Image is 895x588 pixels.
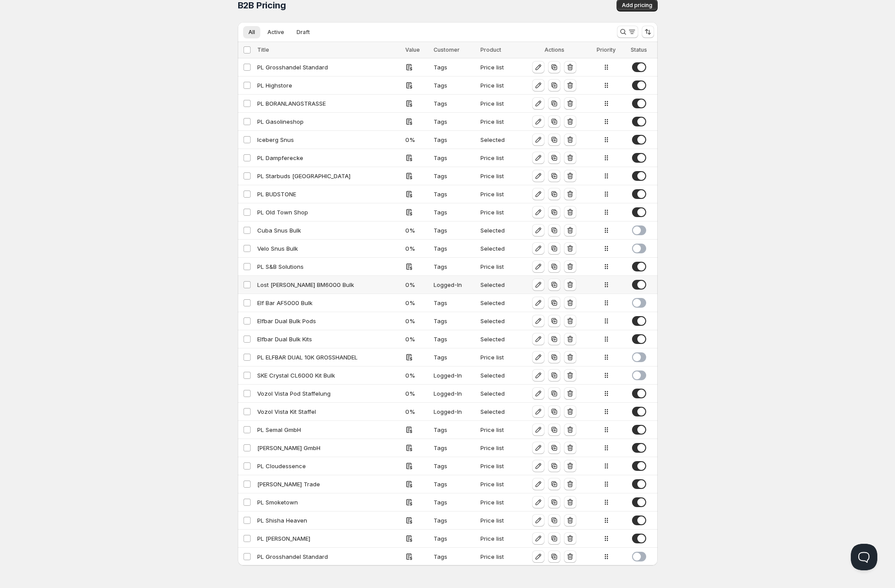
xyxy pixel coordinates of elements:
[257,317,400,325] div: Elfbar Dual Bulk Pods
[405,135,428,144] div: 0 %
[434,172,476,180] div: Tags
[480,63,517,72] div: Price list
[257,172,400,180] div: PL Starbuds [GEOGRAPHIC_DATA]
[851,544,877,570] iframe: Help Scout Beacon - Open
[257,552,400,561] div: PL Grosshandel Standard
[434,480,476,489] div: Tags
[434,534,476,543] div: Tags
[257,46,269,53] span: Title
[434,153,476,162] div: Tags
[480,262,517,271] div: Price list
[480,335,517,344] div: Selected
[480,534,517,543] div: Price list
[480,99,517,108] div: Price list
[434,498,476,507] div: Tags
[480,226,517,235] div: Selected
[257,208,400,217] div: PL Old Town Shop
[405,46,420,53] span: Value
[434,99,476,108] div: Tags
[257,262,400,271] div: PL S&B Solutions
[257,407,400,416] div: Vozol Vista Kit Staffel
[480,443,517,452] div: Price list
[480,317,517,325] div: Selected
[405,298,428,307] div: 0 %
[597,46,616,53] span: Priority
[257,389,400,398] div: Vozol Vista Pod Staffelung
[434,135,476,144] div: Tags
[480,462,517,470] div: Price list
[480,190,517,199] div: Price list
[434,443,476,452] div: Tags
[405,280,428,289] div: 0 %
[434,552,476,561] div: Tags
[622,2,652,9] span: Add pricing
[434,425,476,434] div: Tags
[257,99,400,108] div: PL BORANLANGSTRASSE
[257,462,400,470] div: PL Cloudessence
[480,480,517,489] div: Price list
[480,371,517,380] div: Selected
[480,135,517,144] div: Selected
[257,117,400,126] div: PL Gasolineshop
[434,407,476,416] div: Logged-In
[434,81,476,90] div: Tags
[434,208,476,217] div: Tags
[434,353,476,362] div: Tags
[434,280,476,289] div: Logged-In
[642,26,654,38] button: Sort the results
[480,81,517,90] div: Price list
[405,407,428,416] div: 0 %
[257,498,400,507] div: PL Smoketown
[480,46,501,53] span: Product
[545,46,564,53] span: Actions
[257,371,400,380] div: SKE Crystal CL6000 Kit Bulk
[480,425,517,434] div: Price list
[257,353,400,362] div: PL ELFBAR DUAL 10K GROSSHANDEL
[434,389,476,398] div: Logged-In
[434,462,476,470] div: Tags
[257,534,400,543] div: PL [PERSON_NAME]
[257,335,400,344] div: Elfbar Dual Bulk Kits
[434,335,476,344] div: Tags
[480,389,517,398] div: Selected
[267,29,284,36] span: Active
[434,244,476,253] div: Tags
[257,135,400,144] div: Iceberg Snus
[480,298,517,307] div: Selected
[257,153,400,162] div: PL Dampferecke
[480,516,517,525] div: Price list
[480,208,517,217] div: Price list
[480,280,517,289] div: Selected
[480,117,517,126] div: Price list
[257,226,400,235] div: Cuba Snus Bulk
[434,317,476,325] div: Tags
[434,117,476,126] div: Tags
[617,26,638,38] button: Search and filter results
[434,298,476,307] div: Tags
[405,389,428,398] div: 0 %
[257,480,400,489] div: [PERSON_NAME] Trade
[257,298,400,307] div: Elf Bar AF5000 Bulk
[434,63,476,72] div: Tags
[480,244,517,253] div: Selected
[434,516,476,525] div: Tags
[257,81,400,90] div: PL Highstore
[480,552,517,561] div: Price list
[257,516,400,525] div: PL Shisha Heaven
[631,46,647,53] span: Status
[480,153,517,162] div: Price list
[434,262,476,271] div: Tags
[434,226,476,235] div: Tags
[405,371,428,380] div: 0 %
[434,190,476,199] div: Tags
[257,443,400,452] div: [PERSON_NAME] GmbH
[257,63,400,72] div: PL Grosshandel Standard
[297,29,310,36] span: Draft
[248,29,255,36] span: All
[405,226,428,235] div: 0 %
[405,317,428,325] div: 0 %
[257,244,400,253] div: Velo Snus Bulk
[434,371,476,380] div: Logged-In
[480,172,517,180] div: Price list
[257,190,400,199] div: PL BUDSTONE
